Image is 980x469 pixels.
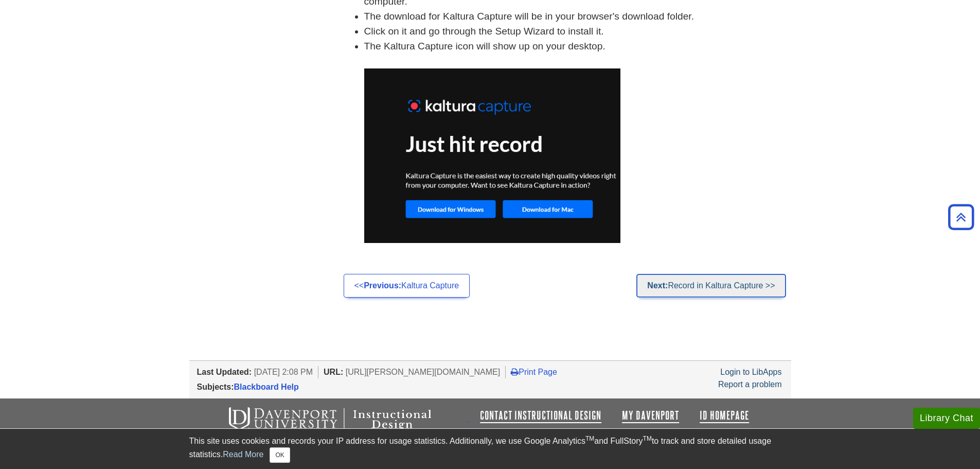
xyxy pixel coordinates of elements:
button: Close [270,447,290,463]
span: URL: [324,368,343,376]
span: [DATE] 2:08 PM [254,368,313,376]
div: This site uses cookies and records your IP address for usage statistics. Additionally, we use Goo... [189,435,791,463]
a: My Davenport [622,409,679,422]
a: Next:Record in Kaltura Capture >> [636,274,786,298]
button: Library Chat [913,408,980,429]
span: [URL][PERSON_NAME][DOMAIN_NAME] [346,368,501,376]
a: Print Page [511,368,557,376]
span: Last Updated: [197,368,252,376]
a: <<Previous:Kaltura Capture [344,274,470,298]
img: Davenport University Instructional Design [221,406,468,432]
span: Subjects: [197,383,234,391]
li: Click on it and go through the Setup Wizard to install it. [364,24,791,39]
strong: Previous: [364,281,401,290]
li: The download for Kaltura Capture will be in your browser's download folder. [364,9,791,24]
a: Contact Instructional Design [480,409,601,422]
i: Print Page [511,368,519,376]
a: Report a problem [718,380,782,389]
strong: Next: [647,281,668,290]
a: Blackboard Help [234,383,299,391]
a: ID Homepage [700,409,749,422]
sup: TM [643,435,652,442]
a: Login to LibApps [720,368,781,376]
a: Read More [223,450,263,459]
li: The Kaltura Capture icon will show up on your desktop. [364,39,791,243]
a: Back to Top [945,210,977,224]
img: kaltura capture download [364,68,620,243]
sup: TM [585,435,594,442]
